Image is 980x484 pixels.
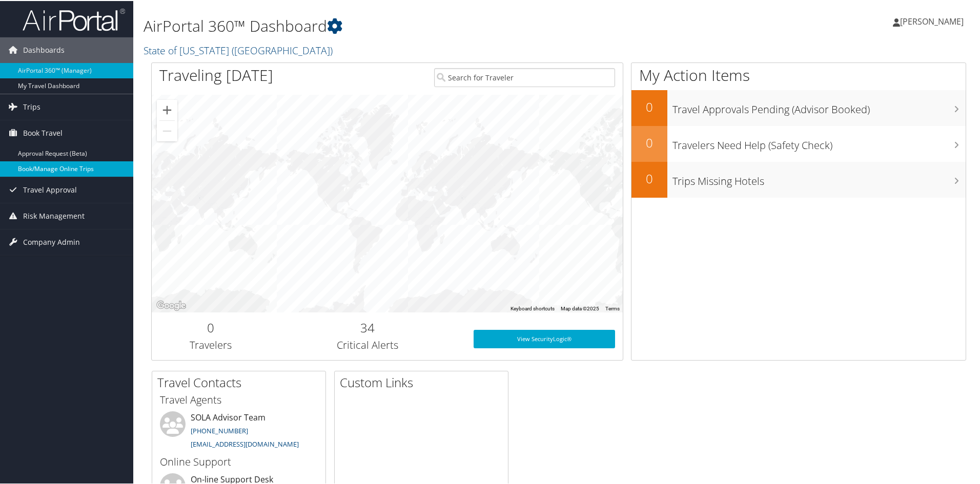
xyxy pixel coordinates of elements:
[893,5,974,36] a: [PERSON_NAME]
[159,318,262,335] h2: 0
[23,36,65,62] span: Dashboards
[23,7,125,31] img: airportal-logo.png
[474,329,615,347] a: View SecurityLogic®
[561,305,599,310] span: Map data ©2025
[191,425,248,434] a: [PHONE_NUMBER]
[631,133,667,151] h2: 0
[631,89,966,125] a: 0Travel Approvals Pending (Advisor Booked)
[155,410,323,452] li: SOLA Advisor Team
[277,318,458,335] h2: 34
[144,43,335,56] a: State of [US_STATE] ([GEOGRAPHIC_DATA])
[154,298,188,311] img: Google
[160,392,318,406] h3: Travel Agents
[672,96,966,116] h3: Travel Approvals Pending (Advisor Booked)
[631,169,667,186] h2: 0
[631,125,966,161] a: 0Travelers Need Help (Safety Check)
[159,337,262,351] h3: Travelers
[159,64,273,85] h1: Traveling [DATE]
[511,304,555,311] button: Keyboard shortcuts
[277,337,458,351] h3: Critical Alerts
[23,176,77,202] span: Travel Approval
[191,438,299,448] a: [EMAIL_ADDRESS][DOMAIN_NAME]
[154,298,188,311] a: Open this area in Google Maps (opens a new window)
[631,64,966,85] h1: My Action Items
[23,93,40,119] span: Trips
[605,305,620,310] a: Terms (opens in new tab)
[23,119,63,145] span: Book Travel
[157,373,325,390] h2: Travel Contacts
[157,120,177,140] button: Zoom out
[672,132,966,152] h3: Travelers Need Help (Safety Check)
[631,161,966,197] a: 0Trips Missing Hotels
[23,228,80,254] span: Company Admin
[160,454,318,468] h3: Online Support
[340,373,508,390] h2: Custom Links
[23,202,85,228] span: Risk Management
[144,14,697,36] h1: AirPortal 360™ Dashboard
[434,67,615,86] input: Search for Traveler
[157,99,177,119] button: Zoom in
[900,15,964,26] span: [PERSON_NAME]
[631,97,667,115] h2: 0
[672,168,966,187] h3: Trips Missing Hotels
